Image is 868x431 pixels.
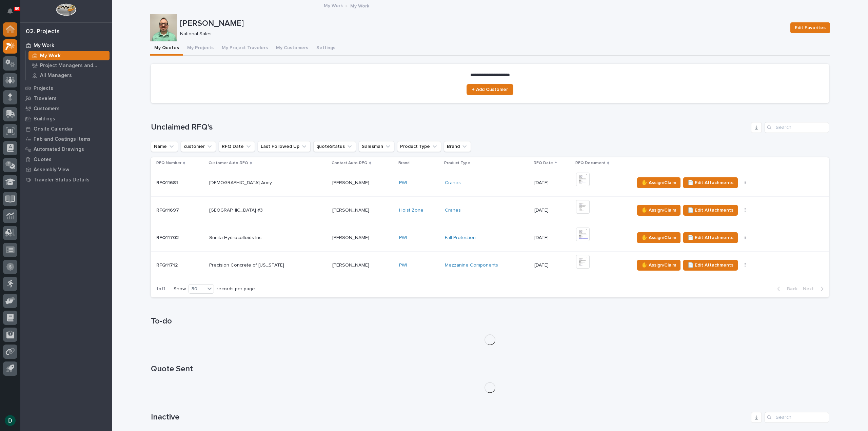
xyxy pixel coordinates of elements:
[34,157,52,163] p: Quotes
[445,208,461,213] a: Cranes
[26,71,112,80] a: All Managers
[151,122,748,132] h1: Unclaimed RFQ's
[398,159,410,167] p: Brand
[150,41,183,56] button: My Quotes
[151,364,829,374] h1: Quote Sent
[3,4,17,18] button: Notifications
[575,159,606,167] p: RFQ Document
[34,136,91,142] p: Fab and Coatings Items
[151,169,829,197] tr: RFQ11681RFQ11681 [DEMOGRAPHIC_DATA] Army[DEMOGRAPHIC_DATA] Army [PERSON_NAME][PERSON_NAME] PWI Cr...
[26,51,112,60] a: My Work
[790,22,830,33] button: Edit Favorites
[445,262,498,268] a: Mezzanine Components
[258,141,311,152] button: Last Followed Up
[209,261,285,268] p: Precision Concrete of [US_STATE]
[151,197,829,224] tr: RFQ11697RFQ11697 [GEOGRAPHIC_DATA] #3[GEOGRAPHIC_DATA] #3 [PERSON_NAME][PERSON_NAME] Hoist Zone C...
[397,141,441,152] button: Product Type
[688,179,733,187] span: 📄 Edit Attachments
[209,206,264,213] p: [GEOGRAPHIC_DATA] #3
[765,412,829,423] input: Search
[642,206,676,214] span: ✋ Assign/Claim
[209,179,273,186] p: [DEMOGRAPHIC_DATA] Army
[350,2,369,9] p: My Work
[217,286,255,292] p: records per page
[174,286,186,292] p: Show
[3,413,17,428] button: users-avatar
[8,8,17,19] div: Notifications69
[683,177,738,188] button: 📄 Edit Attachments
[332,159,368,167] p: Contact Auto-RFQ
[156,179,179,186] p: RFQ11681
[20,40,112,51] a: My Work
[772,286,800,292] button: Back
[534,208,571,213] p: [DATE]
[688,261,733,269] span: 📄 Edit Attachments
[183,41,218,56] button: My Projects
[180,19,785,28] p: [PERSON_NAME]
[445,235,476,241] a: Fall Protection
[637,260,680,271] button: ✋ Assign/Claim
[803,286,818,292] span: Next
[445,180,461,186] a: Cranes
[34,116,55,122] p: Buildings
[20,175,112,185] a: Traveler Status Details
[180,31,782,37] p: National Sales
[399,262,407,268] a: PWI
[151,281,171,297] p: 1 of 1
[156,261,179,268] p: RFQ11712
[40,53,61,59] p: My Work
[20,134,112,144] a: Fab and Coatings Items
[20,144,112,154] a: Automated Drawings
[219,141,255,152] button: RFQ Date
[20,124,112,134] a: Onsite Calendar
[534,235,571,241] p: [DATE]
[20,154,112,164] a: Quotes
[444,159,470,167] p: Product Type
[34,126,73,132] p: Onsite Calendar
[332,179,371,186] p: [PERSON_NAME]
[795,24,826,32] span: Edit Favorites
[332,234,371,241] p: [PERSON_NAME]
[209,234,264,241] p: Sunita Hydrocolloids Inc.
[272,41,312,56] button: My Customers
[472,87,508,92] span: + Add Customer
[534,159,553,167] p: RFQ Date
[534,262,571,268] p: [DATE]
[156,159,181,167] p: RFQ Number
[151,316,829,326] h1: To-do
[783,286,797,292] span: Back
[26,28,60,36] div: 02. Projects
[34,177,90,183] p: Traveler Status Details
[313,141,356,152] button: quoteStatus
[209,159,248,167] p: Customer Auto-RFQ
[765,122,829,133] input: Search
[20,164,112,175] a: Assembly View
[20,93,112,103] a: Travelers
[34,106,60,112] p: Customers
[156,234,180,241] p: RFQ11702
[642,179,676,187] span: ✋ Assign/Claim
[332,206,371,213] p: [PERSON_NAME]
[34,85,53,92] p: Projects
[20,83,112,93] a: Projects
[20,103,112,114] a: Customers
[637,177,680,188] button: ✋ Assign/Claim
[683,232,738,243] button: 📄 Edit Attachments
[15,6,19,11] p: 69
[40,63,107,69] p: Project Managers and Engineers
[34,167,69,173] p: Assembly View
[642,234,676,242] span: ✋ Assign/Claim
[683,205,738,216] button: 📄 Edit Attachments
[444,141,471,152] button: Brand
[156,206,180,213] p: RFQ11697
[151,412,748,422] h1: Inactive
[399,180,407,186] a: PWI
[218,41,272,56] button: My Project Travelers
[399,208,423,213] a: Hoist Zone
[312,41,339,56] button: Settings
[189,286,205,293] div: 30
[399,235,407,241] a: PWI
[642,261,676,269] span: ✋ Assign/Claim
